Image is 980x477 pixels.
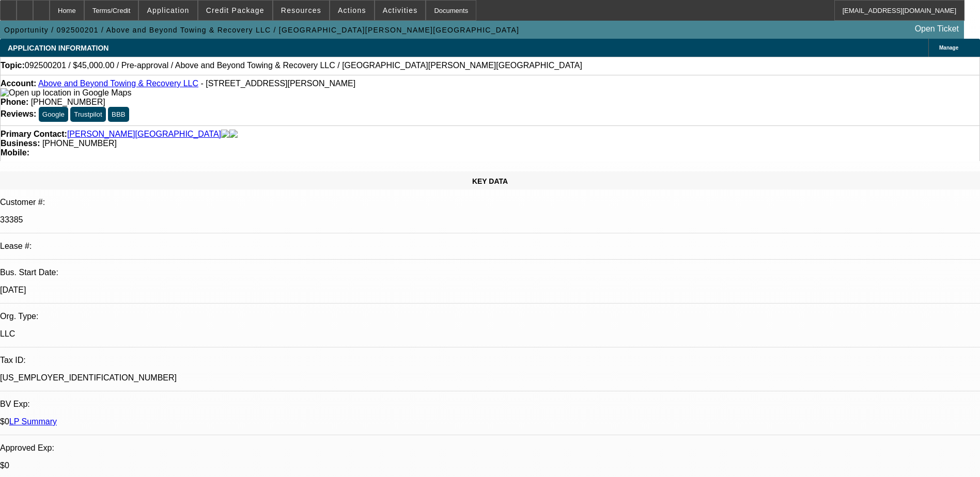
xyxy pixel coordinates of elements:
button: Application [139,1,197,20]
span: [PHONE_NUMBER] [42,139,117,148]
a: View Google Maps [1,88,131,97]
img: facebook-icon.png [221,130,229,139]
button: BBB [108,107,129,122]
button: Google [39,107,68,122]
span: 092500201 / $45,000.00 / Pre-approval / Above and Beyond Towing & Recovery LLC / [GEOGRAPHIC_DATA... [25,61,582,70]
strong: Business: [1,139,40,148]
button: Resources [273,1,329,20]
span: Actions [338,6,366,14]
strong: Topic: [1,61,25,70]
strong: Mobile: [1,148,29,157]
a: [PERSON_NAME][GEOGRAPHIC_DATA] [67,130,221,139]
button: Activities [375,1,426,20]
img: linkedin-icon.png [229,130,238,139]
span: - [STREET_ADDRESS][PERSON_NAME] [200,79,355,88]
strong: Primary Contact: [1,130,67,139]
a: LP Summary [9,417,57,426]
span: APPLICATION INFORMATION [8,44,108,52]
span: Credit Package [206,6,265,14]
span: KEY DATA [472,177,508,185]
span: Opportunity / 092500201 / Above and Beyond Towing & Recovery LLC / [GEOGRAPHIC_DATA][PERSON_NAME]... [4,26,519,34]
span: Manage [939,45,958,51]
a: Above and Beyond Towing & Recovery LLC [38,79,198,88]
strong: Account: [1,79,36,88]
span: Resources [281,6,321,14]
strong: Reviews: [1,109,36,118]
button: Trustpilot [70,107,105,122]
span: Activities [383,6,418,14]
span: [PHONE_NUMBER] [31,98,105,106]
button: Credit Package [198,1,272,20]
a: Open Ticket [911,20,963,38]
img: Open up location in Google Maps [1,88,131,98]
strong: Phone: [1,98,28,106]
span: Application [147,6,189,14]
button: Actions [330,1,374,20]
